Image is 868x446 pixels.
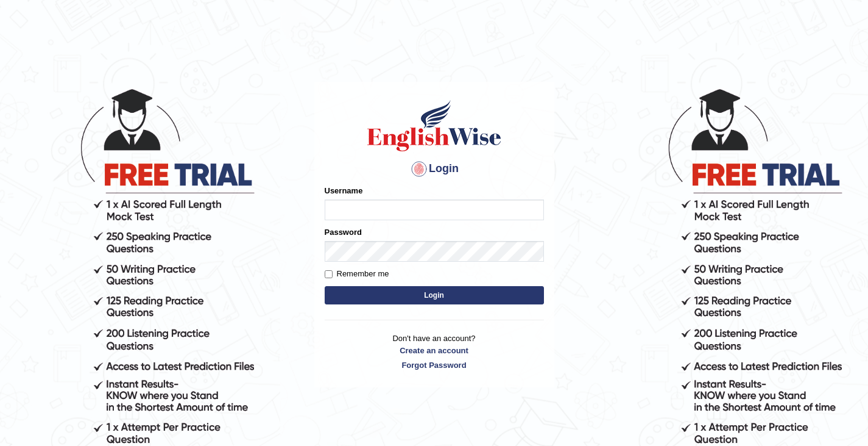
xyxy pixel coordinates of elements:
[325,185,363,196] label: Username
[325,226,362,238] label: Password
[365,98,504,153] img: Logo of English Wise sign in for intelligent practice with AI
[325,286,544,304] button: Login
[325,270,333,278] input: Remember me
[325,268,389,280] label: Remember me
[325,333,544,370] p: Don't have an account?
[325,359,544,371] a: Forgot Password
[325,159,544,179] h4: Login
[325,345,544,356] a: Create an account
